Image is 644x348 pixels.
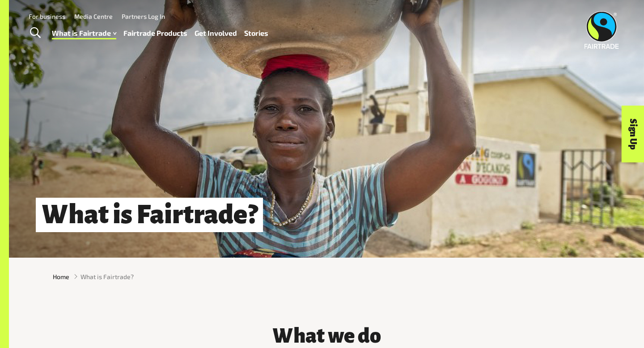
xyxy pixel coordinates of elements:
a: Fairtrade Products [123,27,187,40]
a: What is Fairtrade [52,27,116,40]
img: Fairtrade Australia New Zealand logo [585,11,619,49]
a: Media Centre [74,13,113,20]
a: Partners Log In [122,13,165,20]
span: What is Fairtrade? [80,272,134,281]
h1: What is Fairtrade? [36,198,263,232]
h3: What we do [192,325,461,347]
a: Toggle Search [24,22,46,44]
a: For business [29,13,65,20]
a: Home [53,272,69,281]
a: Get Involved [195,27,237,40]
a: Stories [244,27,268,40]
